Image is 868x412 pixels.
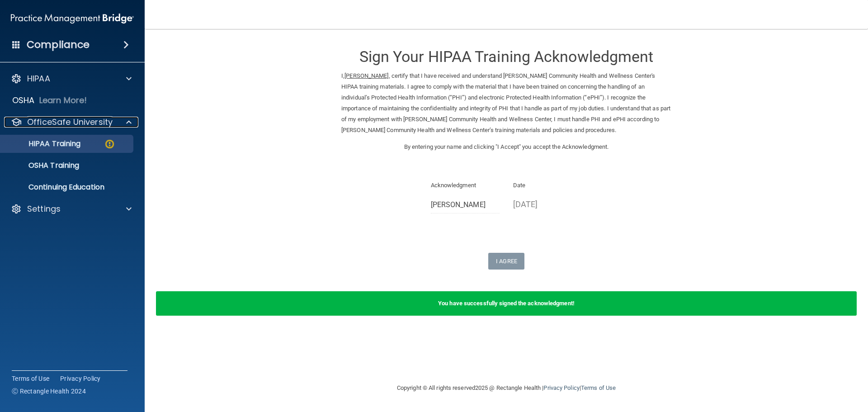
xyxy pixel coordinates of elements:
[27,73,50,84] p: HIPAA
[431,180,500,191] p: Acknowledgment
[543,384,579,391] a: Privacy Policy
[11,9,134,28] img: PMB logo
[27,38,90,51] h4: Compliance
[12,374,49,383] a: Terms of Use
[341,142,671,152] p: By entering your name and clicking "I Accept" you accept the Acknowledgment.
[60,374,101,383] a: Privacy Policy
[39,95,87,106] p: Learn More!
[712,348,857,384] iframe: Drift Widget Chat Controller
[431,197,500,213] input: Full Name
[11,117,132,128] a: OfficeSafe University
[344,72,388,79] ins: [PERSON_NAME]
[6,139,80,148] p: HIPAA Training
[513,197,582,212] p: [DATE]
[488,253,524,270] button: I Agree
[341,48,671,65] h3: Sign Your HIPAA Training Acknowledgment
[12,387,86,396] span: Ⓒ Rectangle Health 2024
[11,73,132,84] a: HIPAA
[27,204,61,214] p: Settings
[513,180,582,191] p: Date
[6,183,129,192] p: Continuing Education
[6,161,79,170] p: OSHA Training
[12,95,35,106] p: OSHA
[11,204,132,214] a: Settings
[341,71,671,136] p: I, , certify that I have received and understand [PERSON_NAME] Community Health and Wellness Cent...
[438,300,575,307] b: You have successfully signed the acknowledgment!
[341,374,671,403] div: Copyright © All rights reserved 2025 @ Rectangle Health | |
[581,384,616,391] a: Terms of Use
[104,138,115,150] img: warning-circle.0cc9ac19.png
[27,117,113,128] p: OfficeSafe University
